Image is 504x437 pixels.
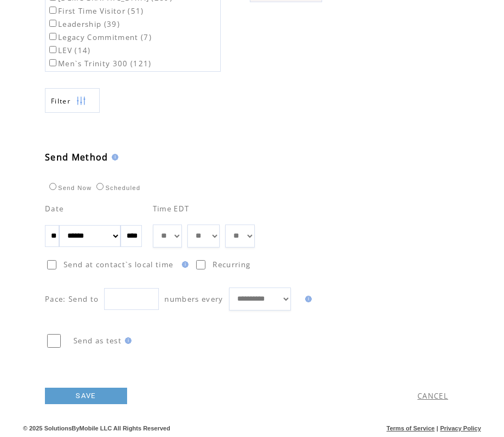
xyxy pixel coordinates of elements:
[49,46,56,53] input: LEV (14)
[49,7,56,14] input: First Time Visitor (51)
[153,204,190,214] span: Time EDT
[45,204,64,214] span: Date
[51,96,71,106] span: Show filters
[49,20,56,27] input: Leadership (39)
[96,183,104,190] input: Scheduled
[179,261,188,268] img: help.gif
[122,337,131,344] img: help.gif
[45,88,100,113] a: Filter
[440,425,481,432] a: Privacy Policy
[73,336,122,346] span: Send as test
[108,154,118,160] img: help.gif
[302,296,312,302] img: help.gif
[387,425,435,432] a: Terms of Service
[45,388,127,404] a: SAVE
[49,59,56,66] input: Men`s Trinity 300 (121)
[49,183,56,190] input: Send Now
[64,260,173,269] span: Send at contact`s local time
[213,260,250,269] span: Recurring
[47,32,152,42] label: Legacy Commitment (7)
[47,59,152,68] label: Men`s Trinity 300 (121)
[47,45,91,55] label: LEV (14)
[94,185,140,191] label: Scheduled
[45,151,108,163] span: Send Method
[76,89,86,113] img: filters.png
[164,294,223,304] span: numbers every
[417,391,448,401] a: CANCEL
[49,33,56,40] input: Legacy Commitment (7)
[23,425,170,432] span: © 2025 SolutionsByMobile LLC All Rights Reserved
[437,425,438,432] span: |
[47,185,91,191] label: Send Now
[47,19,120,29] label: Leadership (39)
[47,6,144,16] label: First Time Visitor (51)
[45,294,99,304] span: Pace: Send to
